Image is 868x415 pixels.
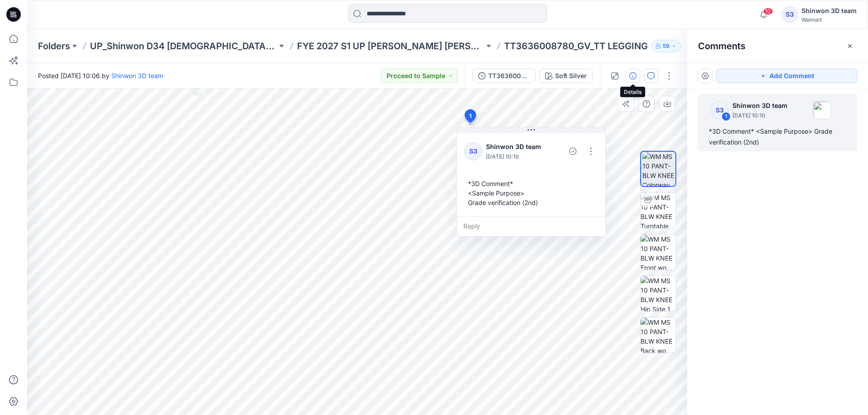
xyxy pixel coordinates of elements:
div: S3 [782,6,798,23]
img: WM MS 10 PANT-BLW KNEE Colorway wo Avatar [642,152,675,186]
div: TT3636008780_GV_TT KNIT LEGGING [488,71,530,81]
img: WM MS 10 PANT-BLW KNEE Back wo Avatar [641,317,676,353]
div: Shinwon 3D team [802,5,857,16]
button: Details [626,69,640,83]
a: Folders [38,40,70,52]
div: Reply [457,216,605,236]
p: Shinwon 3D team [486,141,546,152]
img: WM MS 10 PANT-BLW KNEE Hip Side 1 wo Avatar [641,276,676,311]
p: TT3636008780_GV_TT LEGGING [504,40,648,52]
button: 59 [651,40,681,52]
a: Shinwon 3D team [111,72,163,79]
button: Add Comment [716,69,857,83]
a: FYE 2027 S1 UP [PERSON_NAME] [PERSON_NAME] [297,40,484,52]
p: [DATE] 10:10 [486,152,546,161]
a: UP_Shinwon D34 [DEMOGRAPHIC_DATA] Bottoms [90,40,277,52]
img: WM MS 10 PANT-BLW KNEE Front wo Avatar [641,234,676,270]
button: TT3636008780_GV_TT KNIT LEGGING [472,69,536,83]
div: *3D Comment* <Sample Purpose> Grade verification (2nd) [464,175,598,211]
div: Soft Silver [555,71,587,81]
p: 59 [663,41,670,51]
img: WM MS 10 PANT-BLW KNEE Turntable with Avatar [641,193,676,228]
p: [DATE] 10:10 [732,111,788,120]
div: Walmart [802,16,857,23]
div: S3 [711,101,729,119]
div: *3D Comment* <Sample Purpose> Grade verification (2nd) [709,126,846,148]
span: 1 [469,112,472,120]
span: 10 [763,8,773,15]
h2: Comments [698,41,745,51]
p: Shinwon 3D team [732,100,788,111]
div: 1 [722,112,731,121]
div: S3 [464,142,482,160]
button: Soft Silver [539,69,593,83]
span: Posted [DATE] 10:06 by [38,71,163,80]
